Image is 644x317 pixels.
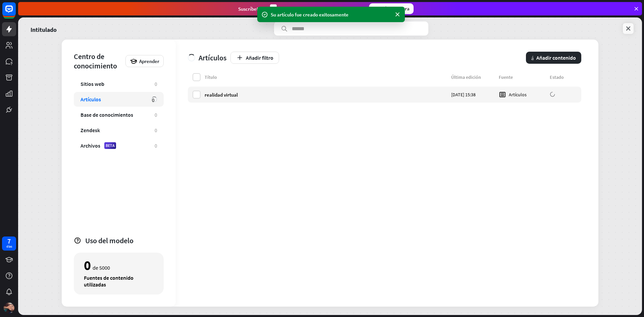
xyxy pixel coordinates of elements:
font: Artículos [509,92,527,98]
font: 0 [155,143,157,149]
a: 7 días [2,236,16,251]
font: 0 [155,112,157,118]
font: Suscríbete en [238,6,267,12]
a: Intitulado [31,21,57,36]
font: Estado [550,74,564,80]
font: 0 [155,127,157,134]
font: Fuente [499,74,513,80]
font: Sitios web [80,81,104,87]
font: 0 [84,257,91,274]
font: 0 [155,81,157,87]
font: Suscríbete ahora [373,5,410,12]
font: Fuentes de contenido utilizadas [84,274,133,288]
font: 3 [272,6,275,12]
font: Título [205,74,217,80]
font: Zendesk [80,127,100,134]
font: Artículos [80,96,101,103]
font: 0 [152,97,154,103]
font: Centro de conocimiento [74,52,117,70]
font: de 5000 [93,264,110,271]
font: días para obtener tu primer mes por $1 [279,6,364,12]
font: BETA [106,143,115,148]
font: Base de conocimientos [80,111,133,118]
font: Artículos [199,53,226,62]
font: Aprender [139,58,159,64]
div: realidad virtual [205,92,447,98]
button: másAñadir contenido [526,52,581,64]
font: Su artículo fue creado exitosamente [271,11,348,18]
font: más [531,55,534,60]
font: [DATE] 15:38 [451,92,476,98]
font: Archivos [80,142,100,149]
font: Intitulado [31,26,57,34]
button: Abrir el widget de chat LiveChat [5,3,25,23]
font: Añadir filtro [246,54,273,61]
font: Uso del modelo [85,236,133,245]
font: Añadir contenido [536,54,576,61]
font: 7 [7,237,11,245]
button: Añadir filtro [230,52,279,64]
font: días [6,244,12,249]
font: Última edición [451,74,481,80]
